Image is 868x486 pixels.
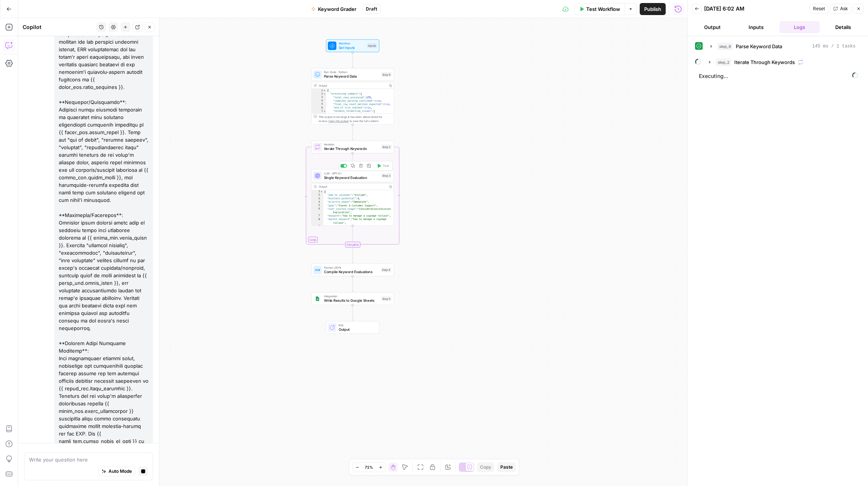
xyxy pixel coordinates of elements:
[324,298,379,303] span: Write Results to Google Sheets
[307,3,361,15] button: Keyword Grader
[324,265,379,269] span: Format JSON
[716,58,731,66] span: step_2
[640,3,666,15] button: Publish
[311,169,394,226] div: LLM · GPT-4.1Single Keyword EvaluationStep 3TestOutput{ "add_to_calendar":"Include", "business_po...
[352,277,353,292] g: Edge from step_4 to step_5
[312,218,323,225] div: 8
[108,468,132,475] span: Auto Mode
[706,40,860,52] button: 145 ms / 1 tasks
[736,21,776,33] button: Inputs
[311,40,394,52] div: WorkflowSet InputsInputs
[367,43,377,48] div: Inputs
[375,162,391,169] button: Test
[323,89,326,92] span: Toggle code folding, rows 1 through 1335
[365,464,373,470] span: 71%
[345,242,360,248] div: Complete
[692,21,733,33] button: Output
[734,58,795,66] span: Iterate Through Keywords
[381,173,391,178] div: Step 3
[575,3,625,15] button: Test Workflow
[312,190,323,193] div: 1
[312,200,323,204] div: 4
[312,225,323,231] div: 9
[366,6,377,12] span: Draft
[312,214,323,218] div: 7
[736,43,782,50] span: Parse Keyword Data
[312,89,326,92] div: 1
[352,153,353,169] g: Edge from step_2 to step_3
[311,264,394,277] div: Format JSONCompile Keyword EvaluationsStep 4
[312,197,323,200] div: 3
[312,96,326,99] div: 3
[810,4,828,14] button: Reset
[381,145,391,150] div: Step 2
[352,305,353,321] g: Edge from step_5 to end
[339,327,375,332] span: Output
[339,41,365,45] span: Workflow
[319,185,386,189] div: Output
[315,296,320,301] img: Group%201%201.png
[324,269,379,274] span: Compile Keyword Evaluations
[779,21,820,33] button: Logs
[312,207,323,214] div: 6
[318,5,356,13] span: Keyword Grader
[319,83,386,87] div: Output
[98,466,135,476] button: Auto Mode
[312,194,323,197] div: 2
[312,110,326,113] div: 7
[311,292,394,305] div: IntegrationWrite Results to Google SheetsStep 5
[717,43,733,50] span: step_9
[586,5,620,13] span: Test Workflow
[324,146,379,151] span: Iterate Through Keywords
[480,464,491,471] span: Copy
[339,323,375,327] span: End
[500,464,513,471] span: Paste
[319,115,392,123] div: This output is too large & has been abbreviated for review. to view the full content.
[324,171,379,175] span: LLM · GPT-4.1
[23,23,94,31] div: Copilot
[312,99,326,103] div: 4
[381,72,391,77] div: Step 9
[311,242,394,248] div: Complete
[324,175,379,180] span: Single Keyword Evaluation
[312,103,326,106] div: 5
[311,321,394,334] div: EndOutput
[383,164,389,168] span: Test
[644,5,661,13] span: Publish
[324,142,379,147] span: Iteration
[329,119,349,122] span: Copy the output
[497,462,516,472] button: Paste
[323,92,326,96] span: Toggle code folding, rows 2 through 12
[320,190,323,193] span: Toggle code folding, rows 1 through 15
[840,5,848,12] span: Ask
[324,70,379,74] span: Run Code · Python
[311,68,394,125] div: Run Code · PythonParse Keyword DataStep 9Output{ "processing_summary":{ "total_rows_processed":17...
[324,74,379,79] span: Parse Keyword Data
[830,4,851,14] button: Ask
[312,204,323,207] div: 5
[323,110,326,113] span: Toggle code folding, rows 7 through 9
[381,267,392,272] div: Step 4
[813,5,825,12] span: Reset
[697,70,860,82] span: Executing...
[312,106,326,110] div: 6
[311,141,394,153] div: LoopIterationIterate Through KeywordsStep 2
[477,462,494,472] button: Copy
[352,248,353,263] g: Edge from step_2-iteration-end to step_4
[812,43,856,50] span: 145 ms / 1 tasks
[823,21,863,33] button: Details
[381,296,391,301] div: Step 5
[352,125,353,140] g: Edge from step_9 to step_2
[352,52,353,68] g: Edge from start to step_9
[339,45,365,50] span: Set Inputs
[324,294,379,298] span: Integration
[312,92,326,96] div: 2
